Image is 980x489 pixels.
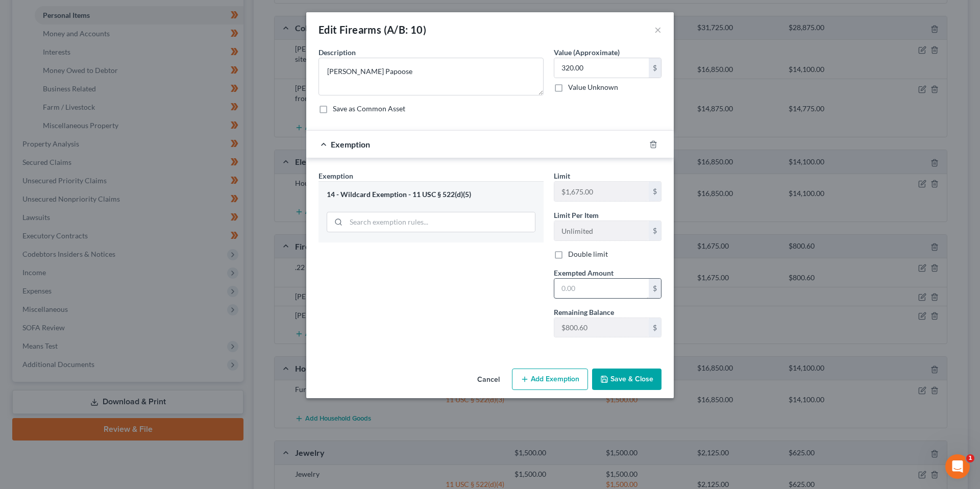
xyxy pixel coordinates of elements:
[554,47,620,58] label: Value (Approximate)
[945,454,970,479] iframe: Intercom live chat
[554,318,649,337] input: --
[554,221,649,240] input: --
[554,307,614,317] label: Remaining Balance
[649,182,661,201] div: $
[469,370,508,390] button: Cancel
[333,104,405,114] label: Save as Common Asset
[512,369,588,390] button: Add Exemption
[554,182,649,201] input: --
[331,139,370,149] span: Exemption
[568,82,618,92] label: Value Unknown
[554,268,614,277] span: Exempted Amount
[554,210,599,221] label: Limit Per Item
[568,249,608,259] label: Double limit
[318,22,426,37] div: Edit Firearms (A/B: 10)
[649,318,661,337] div: $
[966,454,974,462] span: 1
[649,221,661,240] div: $
[554,172,570,180] span: Limit
[592,369,661,390] button: Save & Close
[318,172,353,180] span: Exemption
[654,23,661,36] button: ×
[649,58,661,78] div: $
[554,279,649,298] input: 0.00
[318,48,356,57] span: Description
[327,190,535,200] div: 14 - Wildcard Exemption - 11 USC § 522(d)(5)
[554,58,649,78] input: 0.00
[346,212,535,232] input: Search exemption rules...
[649,279,661,298] div: $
